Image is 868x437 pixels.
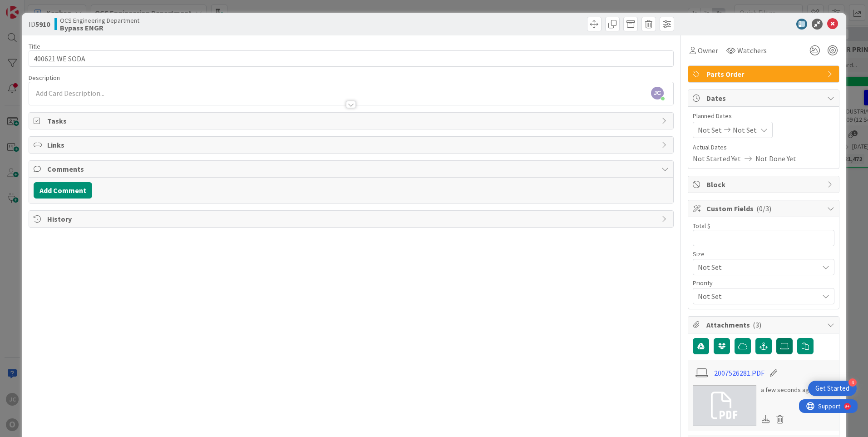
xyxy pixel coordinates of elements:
[47,139,657,150] span: Links
[698,290,814,303] span: Not Set
[29,74,60,82] span: Description
[706,93,823,104] span: Dates
[698,45,718,56] span: Owner
[693,111,834,121] span: Planned Dates
[47,115,657,126] span: Tasks
[35,20,50,29] b: 5910
[848,378,857,387] div: 4
[698,124,722,135] span: Not Set
[60,24,139,31] b: Bypass ENGR
[693,251,834,257] div: Size
[693,143,834,152] span: Actual Dates
[19,1,41,12] span: Support
[733,124,757,135] span: Not Set
[714,367,764,378] a: 2007526281.PDF
[737,45,767,56] span: Watchers
[808,381,857,396] div: Open Get Started checklist, remaining modules: 4
[755,153,796,164] span: Not Done Yet
[698,261,814,273] span: Not Set
[815,384,849,393] div: Get Started
[706,179,823,190] span: Block
[756,204,771,213] span: ( 0/3 )
[29,50,674,67] input: type card name here...
[693,153,741,164] span: Not Started Yet
[29,19,50,30] span: ID
[693,280,834,286] div: Priority
[761,385,813,395] div: a few seconds ago
[46,4,50,11] div: 9+
[761,413,771,425] div: Download
[47,214,657,224] span: History
[706,69,823,79] span: Parts Order
[651,87,664,99] span: JC
[29,42,40,50] label: Title
[34,182,92,199] button: Add Comment
[706,319,823,330] span: Attachments
[706,203,823,214] span: Custom Fields
[693,222,710,230] label: Total $
[47,164,657,174] span: Comments
[60,17,139,24] span: OCS Engineering Department
[753,320,761,329] span: ( 3 )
